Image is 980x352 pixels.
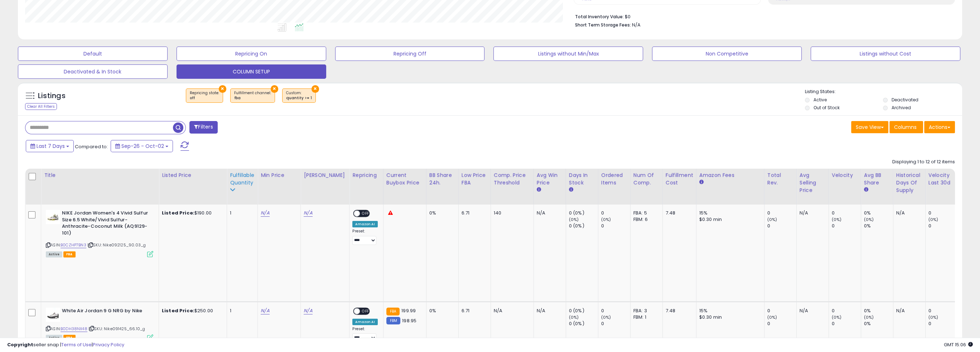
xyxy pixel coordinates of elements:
[360,308,371,314] span: OFF
[177,47,326,61] button: Repricing On
[261,307,269,314] a: N/A
[633,308,657,314] div: FBA: 3
[633,210,657,216] div: FBA: 5
[61,326,87,332] a: B0DH38NX48
[162,307,194,314] b: Listed Price:
[601,217,611,222] small: (0%)
[832,172,858,179] div: Velocity
[699,308,759,314] div: 15%
[360,211,371,217] span: OFF
[493,47,643,61] button: Listings without Min/Max
[800,172,826,194] div: Avg Selling Price
[928,217,938,222] small: (0%)
[814,97,827,103] label: Active
[896,210,920,216] div: N/A
[190,90,219,101] span: Repricing state :
[892,159,955,165] div: Displaying 1 to 12 of 12 items
[87,242,146,248] span: | SKU: Nike092125_90.03_g
[864,314,874,320] small: (0%)
[429,172,455,187] div: BB Share 24h.
[633,216,657,223] div: FBM: 6
[462,308,485,314] div: 6.71
[18,64,168,79] button: Deactivated & In Stock
[864,210,893,216] div: 0%
[699,216,759,223] div: $0.30 min
[46,210,60,224] img: 31HZr3RXD2L._SL40_.jpg
[805,88,962,95] p: Listing States:
[928,320,957,327] div: 0
[46,251,62,257] span: All listings currently available for purchase on Amazon
[352,327,377,343] div: Preset:
[601,172,627,187] div: Ordered Items
[162,308,221,314] div: $250.00
[63,251,76,257] span: FBA
[537,308,560,314] div: N/A
[386,308,400,315] small: FBA
[494,210,528,216] div: 140
[767,308,796,314] div: 0
[234,96,271,101] div: fba
[162,209,194,216] b: Listed Price:
[26,140,74,152] button: Last 7 Days
[37,143,65,150] span: Last 7 Days
[402,317,416,324] span: 198.95
[44,172,156,179] div: Title
[304,307,312,314] a: N/A
[271,85,278,93] button: ×
[230,308,252,314] div: 1
[851,121,888,133] button: Save View
[162,210,221,216] div: $190.00
[699,172,761,179] div: Amazon Fees
[811,47,960,61] button: Listings without Cost
[928,210,957,216] div: 0
[38,91,66,101] h5: Listings
[352,229,377,245] div: Preset:
[896,308,920,314] div: N/A
[429,210,453,216] div: 0%
[832,308,861,314] div: 0
[864,223,893,229] div: 0%
[312,85,319,93] button: ×
[575,12,950,20] li: $0
[569,210,598,216] div: 0 (0%)
[864,217,874,222] small: (0%)
[352,172,380,179] div: Repricing
[230,210,252,216] div: 1
[494,172,531,187] div: Comp. Price Threshold
[304,209,312,217] a: N/A
[62,308,149,316] b: White Air Jordan 9 G NRG by Nike
[569,172,595,187] div: Days In Stock
[666,172,693,187] div: Fulfillment Cost
[462,172,488,187] div: Low Price FBA
[800,308,823,314] div: N/A
[190,96,219,101] div: off
[864,187,868,193] small: Avg BB Share.
[864,308,893,314] div: 0%
[537,210,560,216] div: N/A
[537,172,563,187] div: Avg Win Price
[896,172,922,194] div: Historical Days Of Supply
[652,47,802,61] button: Non Competitive
[699,210,759,216] div: 15%
[666,308,691,314] div: 7.48
[601,308,630,314] div: 0
[111,140,173,152] button: Sep-26 - Oct-02
[230,172,255,187] div: Fulfillable Quantity
[75,143,108,150] span: Compared to:
[569,187,573,193] small: Days In Stock.
[894,124,917,131] span: Columns
[286,96,312,101] div: quantity >= 1
[261,172,298,179] div: Min Price
[575,22,631,28] b: Short Term Storage Fees:
[928,308,957,314] div: 0
[633,314,657,320] div: FBM: 1
[335,47,485,61] button: Repricing Off
[569,223,598,229] div: 0 (0%)
[800,210,823,216] div: N/A
[889,121,923,133] button: Columns
[88,326,145,332] span: | SKU: Nike091425_66.10_g
[699,314,759,320] div: $0.30 min
[601,314,611,320] small: (0%)
[864,320,893,327] div: 0%
[767,320,796,327] div: 0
